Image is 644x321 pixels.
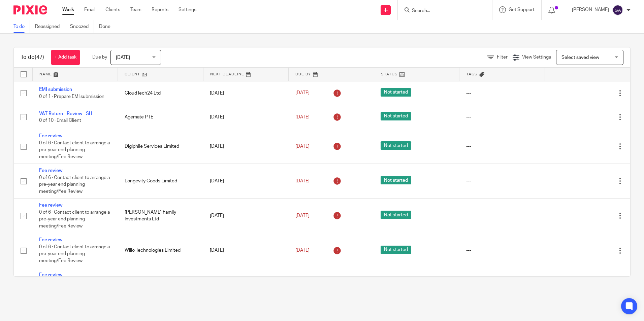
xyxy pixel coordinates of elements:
[381,88,411,97] span: Not started
[39,134,62,138] a: Fee review
[118,81,203,105] td: CloudTech24 Ltd
[466,143,538,150] div: ---
[39,245,110,263] span: 0 of 6 · Contact client to arrange a pre-year end planning meeting/Fee Review
[381,246,411,254] span: Not started
[39,210,110,228] span: 0 of 6 · Contact client to arrange a pre-year end planning meeting/Fee Review
[70,20,94,33] a: Snoozed
[99,20,116,33] a: Done
[466,178,538,184] div: ---
[39,168,62,173] a: Fee review
[84,6,95,13] a: Email
[381,141,411,150] span: Not started
[118,199,203,233] td: [PERSON_NAME] Family Investments Ltd
[203,199,289,233] td: [DATE]
[118,268,203,302] td: [DATE] House Limited
[39,238,62,242] a: Fee review
[203,129,289,164] td: [DATE]
[39,118,81,123] span: 0 of 10 · Email Client
[203,233,289,268] td: [DATE]
[295,248,310,253] span: [DATE]
[203,268,289,302] td: [DATE]
[561,55,599,60] span: Select saved view
[572,6,609,13] p: [PERSON_NAME]
[509,7,535,12] span: Get Support
[21,54,44,61] h1: To do
[39,87,72,92] a: EMI submission
[466,212,538,219] div: ---
[466,114,538,120] div: ---
[39,175,110,194] span: 0 of 6 · Contact client to arrange a pre-year end planning meeting/Fee Review
[39,203,62,208] a: Fee review
[118,129,203,164] td: Digiphile Services Limited
[118,164,203,199] td: Longevity Goods Limited
[203,81,289,105] td: [DATE]
[92,54,107,61] p: Due by
[295,91,310,96] span: [DATE]
[466,247,538,254] div: ---
[39,273,62,277] a: Fee review
[35,20,65,33] a: Reassigned
[466,72,478,76] span: Tags
[116,55,130,60] span: [DATE]
[295,213,310,218] span: [DATE]
[522,55,551,60] span: View Settings
[152,6,168,13] a: Reports
[105,6,120,13] a: Clients
[13,5,47,14] img: Pixie
[295,115,310,119] span: [DATE]
[51,50,80,65] a: + Add task
[381,112,411,120] span: Not started
[411,8,472,14] input: Search
[497,55,508,60] span: Filter
[39,111,92,116] a: VAT Return - Review - SH
[203,164,289,199] td: [DATE]
[39,141,110,159] span: 0 of 6 · Contact client to arrange a pre-year end planning meeting/Fee Review
[179,6,196,13] a: Settings
[612,5,623,15] img: svg%3E
[295,179,310,183] span: [DATE]
[39,94,104,99] span: 0 of 1 · Prepare EMI submission
[62,6,74,13] a: Work
[381,176,411,184] span: Not started
[118,233,203,268] td: Willo Technologies Limited
[35,55,44,60] span: (47)
[13,20,30,33] a: To do
[466,90,538,97] div: ---
[130,6,141,13] a: Team
[381,211,411,219] span: Not started
[118,105,203,129] td: Agemate PTE
[295,144,310,149] span: [DATE]
[203,105,289,129] td: [DATE]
